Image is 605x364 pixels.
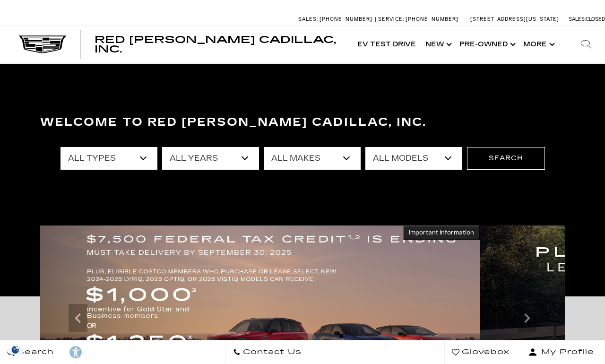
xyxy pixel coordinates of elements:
[455,26,519,63] a: Pre-Owned
[225,340,309,364] a: Contact Us
[421,26,455,63] a: New
[353,26,421,63] a: EV Test Drive
[470,16,559,22] a: [STREET_ADDRESS][US_STATE]
[5,345,26,355] img: Opt-Out Icon
[518,304,536,332] div: Next
[365,147,462,170] select: Filter by model
[264,147,361,170] select: Filter by make
[320,16,372,22] span: [PHONE_NUMBER]
[95,35,343,54] a: Red [PERSON_NAME] Cadillac, Inc.
[60,147,157,170] select: Filter by type
[40,113,565,132] h3: Welcome to Red [PERSON_NAME] Cadillac, Inc.
[69,304,87,332] div: Previous
[162,147,259,170] select: Filter by year
[519,26,558,63] button: More
[467,147,545,170] button: Search
[537,346,594,359] span: My Profile
[19,35,66,53] img: Cadillac Dark Logo with Cadillac White Text
[241,346,302,359] span: Contact Us
[517,340,605,364] button: Open user profile menu
[586,16,605,22] span: Closed
[95,34,336,55] span: Red [PERSON_NAME] Cadillac, Inc.
[444,340,517,364] a: Glovebox
[298,16,318,22] span: Sales:
[459,346,510,359] span: Glovebox
[298,17,375,22] a: Sales: [PHONE_NUMBER]
[409,229,474,236] span: Important Information
[15,346,54,359] span: Search
[403,225,480,240] button: Important Information
[375,17,461,22] a: Service: [PHONE_NUMBER]
[406,16,458,22] span: [PHONE_NUMBER]
[5,345,26,355] section: Click to Open Cookie Consent Modal
[569,16,586,22] span: Sales:
[378,16,404,22] span: Service:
